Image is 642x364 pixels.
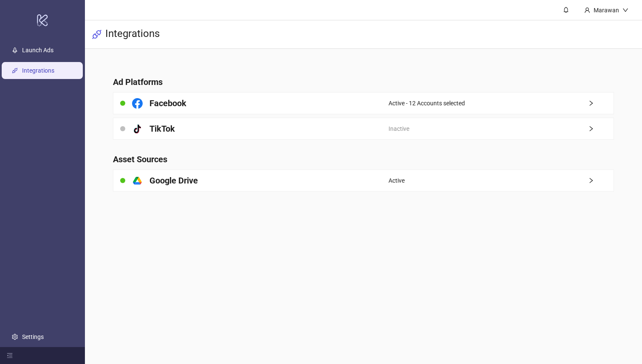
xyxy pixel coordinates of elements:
[389,99,465,108] span: Active - 12 Accounts selected
[563,7,569,13] span: bell
[113,169,614,192] a: Google DriveActiveright
[92,29,102,40] span: api
[113,153,614,165] h4: Asset Sources
[113,76,614,88] h4: Ad Platforms
[149,97,186,109] h4: Facebook
[7,353,13,358] span: menu-fold
[588,126,614,132] span: right
[389,124,409,133] span: Inactive
[588,100,614,106] span: right
[149,175,198,186] h4: Google Drive
[588,178,614,183] span: right
[389,176,405,185] span: Active
[22,68,54,74] a: Integrations
[113,118,614,140] a: TikTokInactiveright
[149,123,175,135] h4: TikTok
[22,47,53,54] a: Launch Ads
[113,92,614,114] a: FacebookActive - 12 Accounts selectedright
[622,7,628,13] span: down
[590,6,622,15] div: Marawan
[22,333,44,340] a: Settings
[105,27,160,42] h3: Integrations
[584,7,590,13] span: user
